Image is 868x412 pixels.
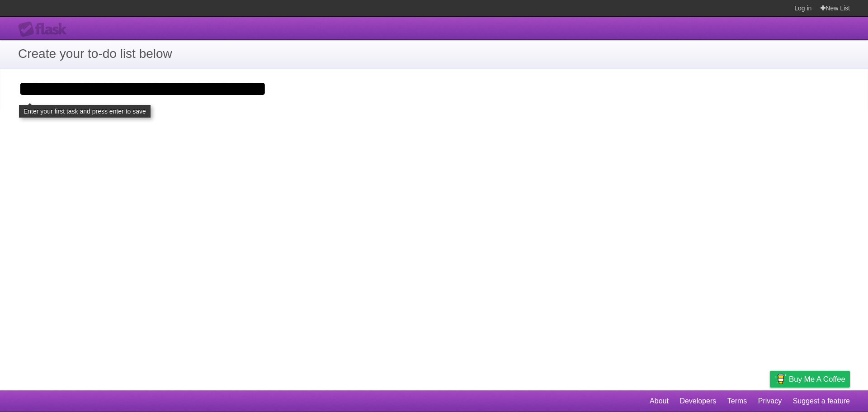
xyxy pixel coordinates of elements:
h1: Create your to-do list below [18,44,850,63]
a: Privacy [758,393,782,410]
a: Developers [679,393,716,410]
a: Buy me a coffee [770,371,850,388]
a: Terms [727,393,747,410]
div: Flask [18,21,72,38]
a: Suggest a feature [793,393,850,410]
img: Buy me a coffee [774,371,787,387]
a: About [650,393,669,410]
span: Buy me a coffee [789,371,845,387]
